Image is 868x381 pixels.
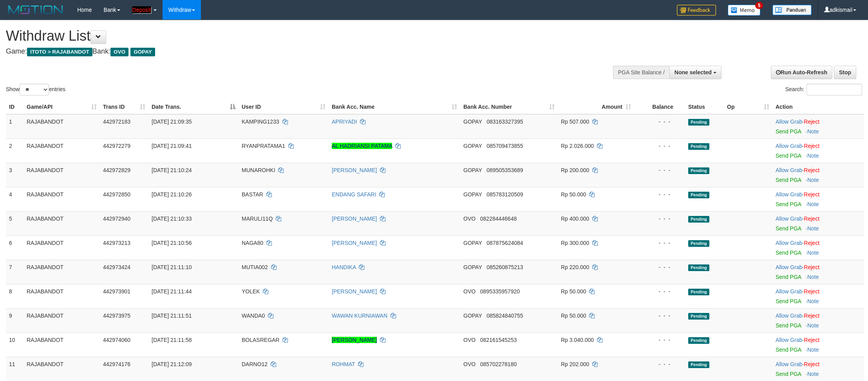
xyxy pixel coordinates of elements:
[776,225,801,232] a: Send PGA
[242,264,268,270] span: MUTIA002
[561,313,586,319] span: Rp 50.000
[242,240,263,246] span: NAGA80
[675,69,712,75] span: None selected
[103,191,130,198] span: 442972850
[242,361,268,367] span: DARNO12
[776,322,801,329] a: Send PGA
[807,250,819,256] a: Note
[776,264,802,270] a: Allow Grab
[332,361,355,367] a: ROHMAT
[776,240,804,246] span: ·
[332,167,377,173] a: [PERSON_NAME]
[463,288,476,295] span: OVO
[688,240,709,247] span: Pending
[103,264,130,270] span: 442973424
[772,163,864,187] td: ·
[807,177,819,183] a: Note
[637,263,682,271] div: - - -
[152,264,192,270] span: [DATE] 21:11:10
[152,288,192,295] span: [DATE] 21:11:44
[152,361,192,367] span: [DATE] 21:12:09
[804,216,819,222] a: Reject
[480,337,517,343] span: Copy 082161545253 to clipboard
[332,337,377,343] a: [PERSON_NAME]
[486,313,523,319] span: Copy 085824840755 to clipboard
[776,264,804,270] span: ·
[242,167,275,173] span: MUNAROHKI
[776,153,801,159] a: Send PGA
[807,274,819,280] a: Note
[100,100,148,114] th: Trans ID: activate to sort column ascending
[103,337,130,343] span: 442974060
[6,357,24,381] td: 11
[807,298,819,304] a: Note
[776,337,802,343] a: Allow Grab
[486,143,523,149] span: Copy 085709473855 to clipboard
[776,119,802,125] a: Allow Grab
[637,215,682,223] div: - - -
[103,313,130,319] span: 442973975
[677,5,716,16] img: Feedback.jpg
[561,143,594,149] span: Rp 2.026.000
[776,167,802,173] a: Allow Grab
[807,225,819,232] a: Note
[776,361,802,367] a: Allow Grab
[688,143,709,150] span: Pending
[561,191,586,198] span: Rp 50.000
[776,119,804,125] span: ·
[463,337,476,343] span: OVO
[637,118,682,126] div: - - -
[558,100,634,114] th: Amount: activate to sort column ascending
[669,66,722,79] button: None selected
[480,361,517,367] span: Copy 085702278180 to clipboard
[242,288,260,295] span: YOLEK
[776,201,801,207] a: Send PGA
[24,211,100,235] td: RAJABANDOT
[152,119,192,125] span: [DATE] 21:09:35
[776,240,802,246] a: Allow Grab
[242,337,279,343] span: BOLASREGAR
[239,100,329,114] th: User ID: activate to sort column ascending
[772,260,864,284] td: ·
[637,312,682,320] div: - - -
[486,264,523,270] span: Copy 085260875213 to clipboard
[152,191,192,198] span: [DATE] 21:10:26
[332,191,376,198] a: ENDANG SAFARI
[103,119,130,125] span: 442972183
[804,240,819,246] a: Reject
[776,250,801,256] a: Send PGA
[776,167,804,173] span: ·
[24,187,100,211] td: RAJABANDOT
[110,48,128,56] span: OVO
[20,84,49,95] select: Showentries
[776,128,801,135] a: Send PGA
[6,84,65,95] label: Show entries
[561,216,589,222] span: Rp 400.000
[685,100,724,114] th: Status
[776,177,801,183] a: Send PGA
[103,167,130,173] span: 442972829
[688,289,709,295] span: Pending
[24,284,100,308] td: RAJABANDOT
[103,216,130,222] span: 442972940
[463,167,482,173] span: GOPAY
[637,166,682,174] div: - - -
[776,143,804,149] span: ·
[242,191,263,198] span: BASTAR
[776,216,802,222] a: Allow Grab
[688,337,709,344] span: Pending
[776,298,801,304] a: Send PGA
[486,240,523,246] span: Copy 087875624084 to clipboard
[6,235,24,260] td: 6
[561,288,586,295] span: Rp 50.000
[463,143,482,149] span: GOPAY
[152,240,192,246] span: [DATE] 21:10:56
[776,274,801,280] a: Send PGA
[24,114,100,139] td: RAJABANDOT
[776,337,804,343] span: ·
[772,211,864,235] td: ·
[807,347,819,353] a: Note
[772,114,864,139] td: ·
[637,190,682,198] div: - - -
[561,119,589,125] span: Rp 507.000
